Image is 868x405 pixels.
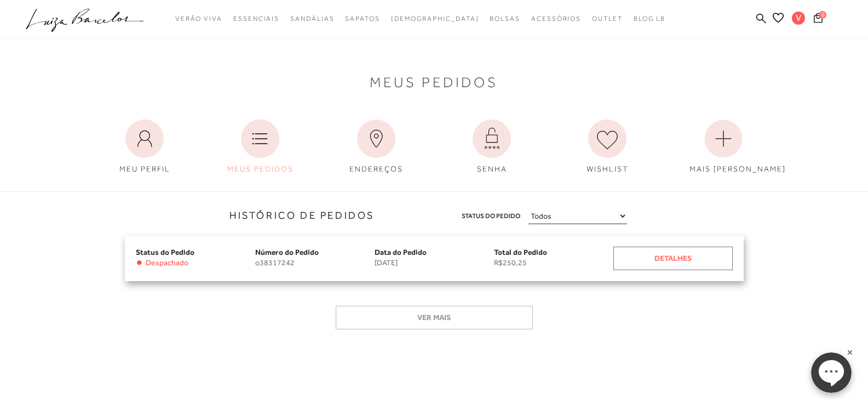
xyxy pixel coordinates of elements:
[255,258,375,267] span: o38317242
[136,248,194,256] span: Status do Pedido
[565,114,649,180] a: WISHLIST
[290,9,334,29] a: noSubCategoriesText
[8,208,375,223] h3: Histórico de Pedidos
[681,114,766,180] a: MAIS [PERSON_NAME]
[494,248,547,256] span: Total do Pedido
[345,9,380,29] a: noSubCategoriesText
[592,9,623,29] a: noSubCategoriesText
[255,248,319,256] span: Número do Pedido
[592,15,623,22] span: Outlet
[450,114,534,180] a: SENHA
[370,77,498,88] span: Meus Pedidos
[490,15,520,22] span: Bolsas
[613,247,733,270] a: Detalhes
[375,258,494,267] span: [DATE]
[494,258,613,267] span: R$250,25
[345,15,380,22] span: Sapatos
[218,114,302,180] a: MEUS PEDIDOS
[349,164,403,173] span: ENDEREÇOS
[336,306,533,329] button: Ver mais
[136,258,143,267] span: •
[490,9,520,29] a: noSubCategoriesText
[531,9,581,29] a: noSubCategoriesText
[462,210,520,222] span: Status do Pedido
[787,11,810,28] button: V
[689,164,786,173] span: MAIS [PERSON_NAME]
[810,12,826,27] button: 0
[634,9,665,29] a: BLOG LB
[290,15,334,22] span: Sandálias
[531,15,581,22] span: Acessórios
[587,164,629,173] span: WISHLIST
[233,9,279,29] a: noSubCategoriesText
[334,114,418,180] a: ENDEREÇOS
[375,248,427,256] span: Data do Pedido
[233,15,279,22] span: Essenciais
[175,9,222,29] a: noSubCategoriesText
[477,164,507,173] span: SENHA
[119,164,170,173] span: MEU PERFIL
[391,9,479,29] a: noSubCategoriesText
[391,15,479,22] span: [DEMOGRAPHIC_DATA]
[102,114,187,180] a: MEU PERFIL
[146,258,188,267] span: Despachado
[175,15,222,22] span: Verão Viva
[227,164,294,173] span: MEUS PEDIDOS
[792,12,805,25] span: V
[819,11,826,19] span: 0
[634,15,665,22] span: BLOG LB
